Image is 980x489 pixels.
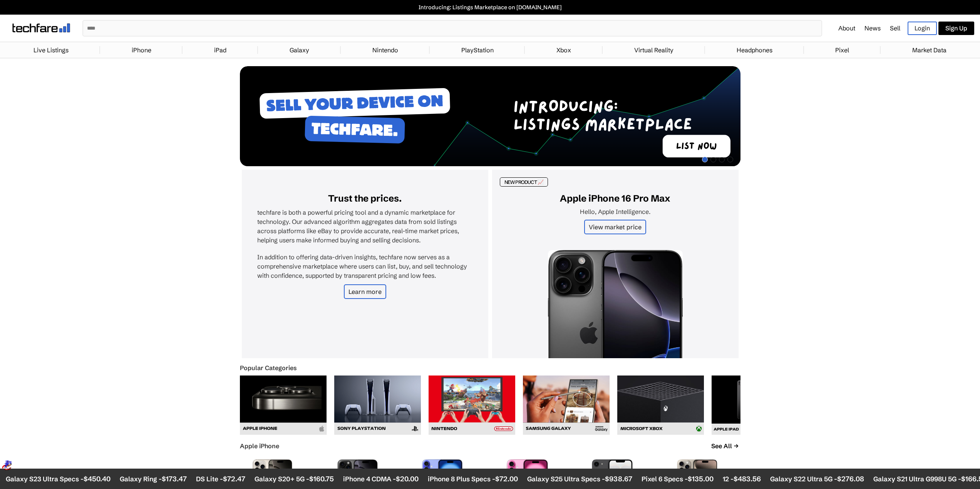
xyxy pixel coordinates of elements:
a: Virtual Reality [630,42,677,58]
li: Galaxy S25 Ultra Specs - [527,474,632,483]
img: iPad [712,376,798,435]
span: Go to slide 2 [710,157,716,162]
a: iPhone [128,42,155,58]
li: 12 - [723,474,761,483]
a: Sell [890,24,900,32]
span: $20.00 [396,474,419,483]
a: PlayStation [457,42,498,58]
span: $135.00 [688,474,714,483]
span: Go to slide 4 [727,157,733,162]
div: NEW PRODUCT 📈 [500,177,548,187]
h2: Apple iPhone 16 Pro Max [508,193,723,204]
a: Market Data [908,42,950,58]
a: Sign Up [938,22,974,35]
a: Pixel [831,42,853,58]
span: $72.47 [223,474,245,483]
p: techfare is both a powerful pricing tool and a dynamic marketplace for technology. Our advanced a... [257,208,473,245]
a: Introducing: Listings Marketplace on [DOMAIN_NAME] [4,4,976,11]
a: Nintendo [369,42,402,58]
span: Go to slide 3 [719,157,725,162]
li: Pixel 6 Specs - [642,474,714,483]
li: Galaxy S20+ 5G - [255,474,334,483]
div: 1 / 4 [240,66,740,168]
a: Login [908,22,937,35]
li: iPhone 8 Plus Specs - [428,474,518,483]
img: Samsung [523,376,610,435]
p: In addition to offering data-driven insights, techfare now serves as a comprehensive marketplace ... [257,252,473,280]
li: iPhone 4 CDMA - [343,474,419,483]
span: $483.56 [734,474,761,483]
a: Learn more [344,284,386,299]
span: $72.00 [495,474,518,483]
a: News [864,24,881,32]
span: $160.75 [309,474,334,483]
span: $938.67 [605,474,632,483]
img: Microsoft [617,376,704,435]
p: Hello, Apple Intelligence. [508,208,723,215]
a: iPad [210,42,230,58]
a: See All [709,440,740,452]
a: Xbox [553,42,575,58]
img: techfare logo [12,23,70,32]
a: Galaxy [286,42,313,58]
img: Nintendo [429,376,515,435]
img: Desktop Image 1 [240,66,740,166]
div: Popular Categories [240,364,740,372]
a: Live Listings [30,42,72,58]
h2: Trust the prices. [257,193,473,204]
img: iPhone 16 Pro Max [548,250,683,419]
a: About [838,24,855,32]
a: Headphones [733,42,776,58]
span: Go to slide 1 [702,157,708,162]
li: DS Lite - [196,474,245,483]
img: Apple [240,376,327,435]
a: Apple iPhone [240,442,279,450]
img: Sony [334,376,421,435]
a: View market price [584,220,646,234]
